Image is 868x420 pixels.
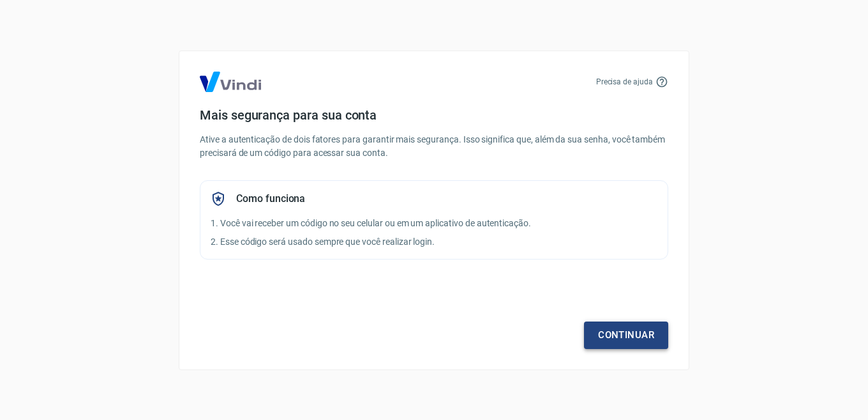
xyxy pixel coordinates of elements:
h5: Como funciona [236,192,305,205]
p: Ative a autenticação de dois fatores para garantir mais segurança. Isso significa que, além da su... [200,133,668,160]
h4: Mais segurança para sua conta [200,107,668,123]
p: 2. Esse código será usado sempre que você realizar login. [211,235,657,249]
a: Continuar [584,322,668,348]
img: Logo Vind [200,72,261,92]
p: 1. Você vai receber um código no seu celular ou em um aplicativo de autenticação. [211,217,657,230]
p: Precisa de ajuda [596,76,653,88]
